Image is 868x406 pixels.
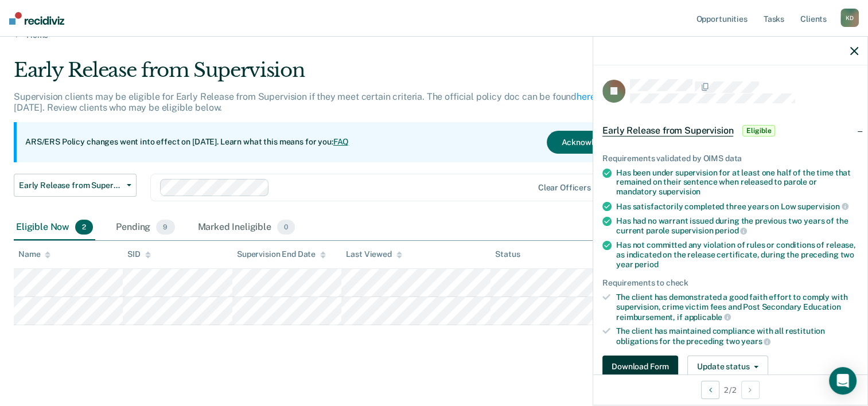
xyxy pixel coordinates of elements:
div: SID [127,249,151,259]
a: FAQ [333,137,349,146]
span: supervision [797,202,848,211]
div: The client has maintained compliance with all restitution obligations for the preceding two [616,326,858,346]
div: Has not committed any violation of rules or conditions of release, as indicated on the release ce... [616,240,858,269]
button: Next Opportunity [741,381,760,399]
span: years [741,337,770,346]
div: K D [840,9,859,27]
button: Download Form [602,356,678,378]
div: Early Release from SupervisionEligible [593,112,867,149]
span: Eligible [742,125,775,136]
div: Last Viewed [346,249,402,259]
div: Has had no warrant issued during the previous two years of the current parole supervision [616,216,858,236]
span: Early Release from Supervision [602,125,733,136]
div: Pending [114,215,177,240]
span: supervision [659,187,700,196]
div: 2 / 2 [593,374,867,405]
a: Navigate to form link [602,356,683,378]
div: Name [18,249,50,259]
div: Status [495,249,520,259]
span: Early Release from Supervision [19,181,122,190]
div: Marked Ineligible [196,215,298,240]
p: ARS/ERS Policy changes went into effect on [DATE]. Learn what this means for you: [25,136,349,148]
span: period [635,260,658,269]
span: 0 [277,220,295,235]
div: Has been under supervision for at least one half of the time that remained on their sentence when... [616,168,858,197]
p: Supervision clients may be eligible for Early Release from Supervision if they meet certain crite... [14,91,632,113]
span: applicable [684,313,731,322]
a: here [577,91,595,102]
span: period [715,226,747,235]
span: 2 [75,220,93,235]
div: Open Intercom Messenger [829,367,857,395]
div: Eligible Now [14,215,95,240]
div: Requirements validated by OIMS data [602,154,858,163]
div: Supervision End Date [237,249,326,259]
div: Early Release from Supervision [14,58,665,91]
span: 9 [156,220,174,235]
div: Requirements to check [602,278,858,288]
div: Clear officers [538,183,591,193]
div: The client has demonstrated a good faith effort to comply with supervision, crime victim fees and... [616,292,858,322]
div: Has satisfactorily completed three years on Low [616,201,858,212]
button: Previous Opportunity [701,381,719,399]
img: Recidiviz [9,12,64,25]
button: Acknowledge & Close [547,131,656,154]
button: Update status [687,356,768,378]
